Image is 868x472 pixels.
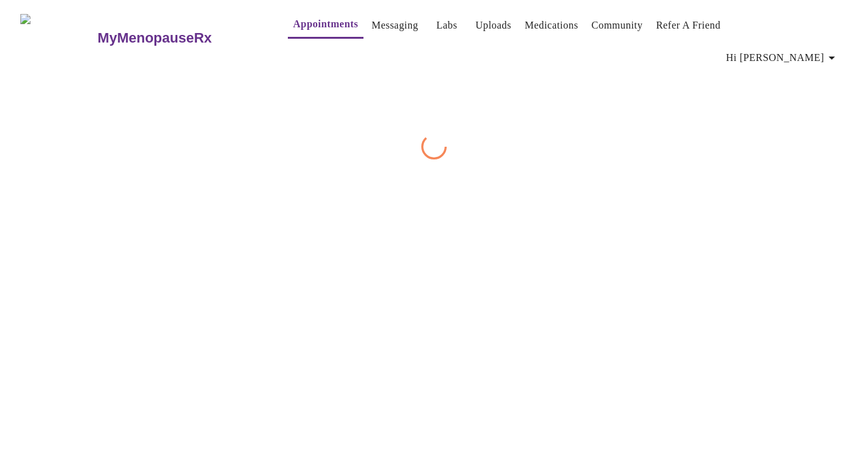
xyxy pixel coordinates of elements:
button: Labs [426,13,467,38]
span: Hi [PERSON_NAME] [726,49,839,67]
a: Messaging [372,17,418,34]
a: MyMenopauseRx [96,16,262,60]
button: Refer a Friend [651,13,726,38]
a: Uploads [475,17,512,34]
a: Labs [437,17,458,34]
a: Refer a Friend [656,17,721,34]
a: Appointments [293,15,358,33]
button: Appointments [288,11,363,39]
button: Community [587,13,648,38]
button: Medications [520,13,583,38]
img: MyMenopauseRx Logo [20,14,96,62]
a: Medications [525,17,578,34]
button: Messaging [367,13,423,38]
h3: MyMenopauseRx [98,30,212,46]
a: Community [592,17,643,34]
button: Uploads [470,13,517,38]
button: Hi [PERSON_NAME] [721,45,844,71]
